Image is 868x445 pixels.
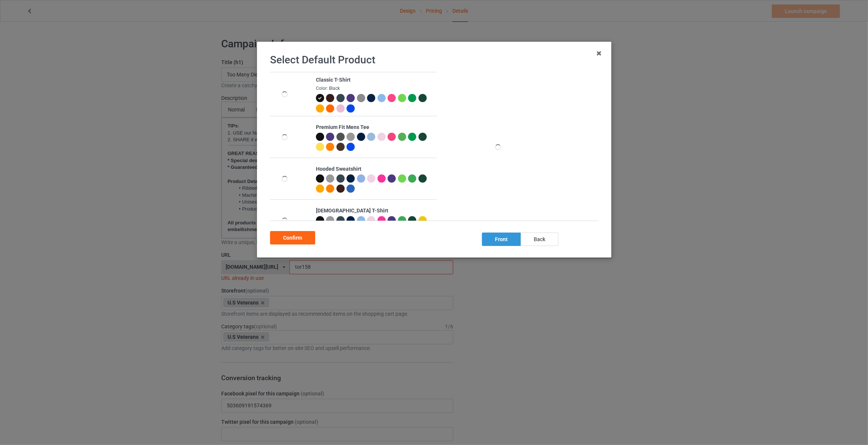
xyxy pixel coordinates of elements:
div: Hooded Sweatshirt [316,165,432,173]
div: Confirm [270,231,315,244]
div: back [521,233,558,246]
div: Classic T-Shirt [316,76,432,84]
h1: Select Default Product [270,53,598,67]
img: heather_texture.png [347,133,355,141]
div: Premium Fit Mens Tee [316,124,432,131]
div: Color: Black [316,85,432,92]
img: heather_texture.png [357,94,365,102]
div: [DEMOGRAPHIC_DATA] T-Shirt [316,207,432,215]
div: front [482,233,521,246]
